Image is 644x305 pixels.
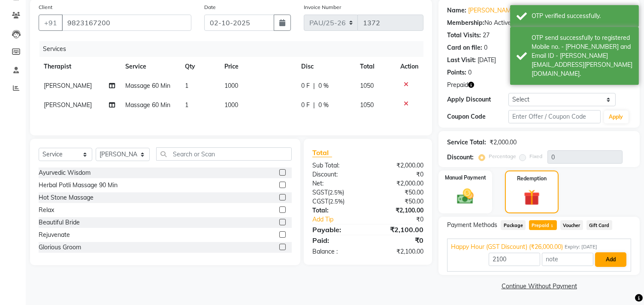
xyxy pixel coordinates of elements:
span: 1 [185,82,188,90]
div: No Active Membership [447,18,631,27]
div: OTP verified successfully. [532,12,632,21]
span: 0 F [301,81,310,90]
span: Expiry: [DATE] [565,243,597,251]
div: Ayurvedic Wisdom [39,168,91,177]
span: Massage 60 Min [126,101,171,109]
label: Redemption [517,175,547,182]
span: Prepaid [529,220,557,230]
img: _cash.svg [452,187,479,206]
div: Sub Total: [306,161,368,170]
div: Membership: [447,18,484,27]
th: Qty [180,57,219,76]
span: Prepaid [447,81,468,90]
span: [PERSON_NAME] [44,101,92,109]
div: ( ) [306,188,368,197]
a: [PERSON_NAME] [468,6,516,15]
span: Gift Card [587,220,612,230]
div: ( ) [306,197,368,206]
span: 0 % [318,101,329,110]
span: 2.5% [330,198,343,205]
img: _gift.svg [519,188,544,207]
div: Net: [306,179,368,188]
th: Therapist [39,57,121,76]
button: Add [595,252,626,267]
span: 1 [185,101,188,109]
a: Continue Without Payment [440,282,638,291]
th: Service [121,57,180,76]
input: note [542,253,593,266]
th: Action [395,57,423,76]
label: Fixed [529,152,542,160]
input: Enter Offer / Coupon Code [508,110,600,123]
span: CGST [312,197,328,205]
div: Discount: [306,170,368,179]
div: Last Visit: [447,56,476,65]
div: Herbal Potli Massage 90 Min [39,181,118,190]
label: Percentage [489,152,516,160]
div: Glorious Groom [39,243,81,252]
span: | [313,101,315,110]
div: ₹50.00 [368,188,430,197]
div: Hot Stone Massage [39,193,94,202]
div: Discount: [447,153,474,162]
a: Add Tip [306,215,378,224]
span: 1000 [224,101,238,109]
div: ₹2,000.00 [490,138,517,147]
label: Invoice Number [304,3,341,11]
span: [PERSON_NAME] [44,82,92,90]
div: Points: [447,68,466,77]
span: | [313,81,315,90]
button: +91 [39,15,63,31]
input: Search or Scan [156,147,292,161]
div: 27 [483,31,490,40]
th: Total [355,57,396,76]
label: Date [204,3,216,11]
div: Service Total: [447,138,486,147]
div: Apply Discount [447,95,508,104]
span: 0 % [318,81,329,90]
th: Disc [296,57,355,76]
div: ₹0 [368,170,430,179]
div: [DATE] [478,56,496,65]
span: 2.5% [330,189,342,196]
span: Package [501,220,526,230]
span: Massage 60 Min [126,82,171,90]
div: Beautiful Bride [39,218,80,227]
span: Total [312,148,332,157]
div: Total: [306,206,368,215]
span: Payment Methods [447,221,497,230]
div: ₹2,000.00 [368,161,430,170]
label: Manual Payment [445,174,486,182]
div: ₹0 [368,235,430,245]
span: 1050 [360,101,374,109]
div: 0 [468,68,472,77]
span: SGST [312,188,328,196]
div: Payable: [306,224,368,235]
label: Client [39,3,52,11]
div: Relax [39,206,54,215]
div: ₹2,100.00 [368,206,430,215]
span: 0 F [301,101,310,110]
div: Rejuvenate [39,230,70,239]
span: Happy Hour (GST Discount) (₹26,000.00) [451,242,563,251]
div: OTP send successfully to registered Mobile no. - 919823167200 and Email ID - mahtani.renu@gmail.com. [532,33,632,78]
div: ₹2,000.00 [368,179,430,188]
div: ₹2,100.00 [368,247,430,256]
div: 0 [484,43,487,52]
span: 1050 [360,82,374,90]
input: Search by Name/Mobile/Email/Code [62,15,191,31]
input: Amount [489,253,540,266]
span: 1000 [224,82,238,90]
div: ₹50.00 [368,197,430,206]
div: Total Visits: [447,31,481,40]
th: Price [219,57,296,76]
div: Balance : [306,247,368,256]
div: ₹2,100.00 [368,224,430,235]
div: Services [39,41,430,57]
span: 1 [550,224,554,229]
div: ₹0 [378,215,430,224]
div: Coupon Code [447,112,508,121]
div: Card on file: [447,43,482,52]
span: Voucher [560,220,583,230]
button: Apply [604,111,629,123]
